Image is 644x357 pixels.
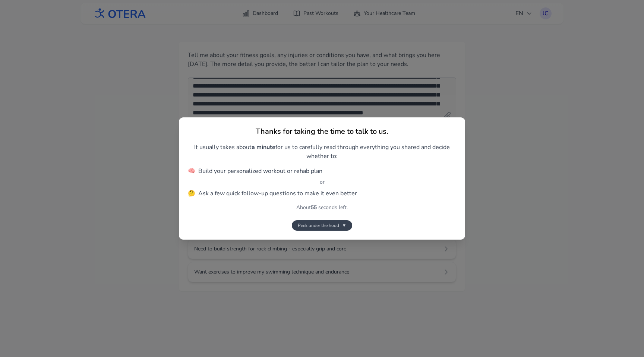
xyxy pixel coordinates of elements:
[188,126,456,137] h2: Thanks for taking the time to talk to us.
[188,178,456,186] li: or
[188,189,195,198] span: 🤔
[198,167,322,176] span: Build your personalized workout or rehab plan
[298,222,339,228] span: Peek under the hood
[311,204,317,211] strong: 55
[188,204,456,211] p: About seconds left.
[188,143,456,161] p: It usually takes about for us to carefully read through everything you shared and decide whether to:
[292,220,353,231] button: Peek under the hood▼
[252,143,275,151] strong: a minute
[188,167,195,176] span: 🧠
[198,189,357,198] span: Ask a few quick follow-up questions to make it even better
[342,222,347,228] span: ▼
